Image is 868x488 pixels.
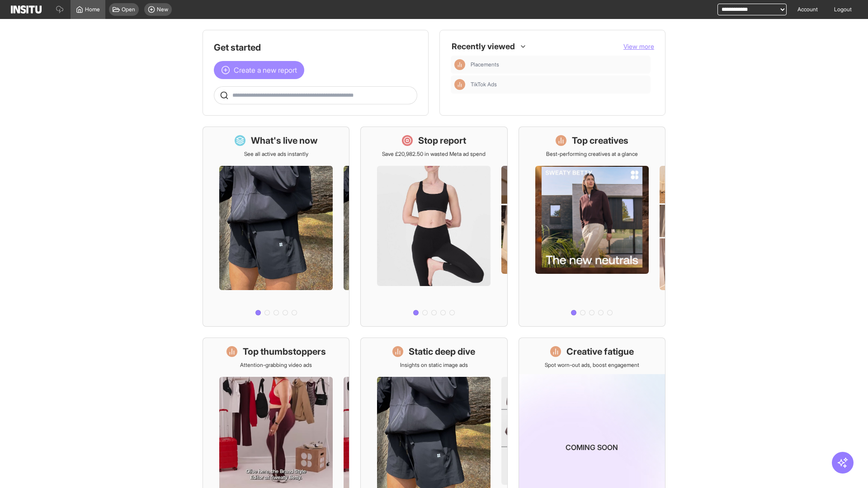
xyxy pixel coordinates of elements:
p: Save £20,982.50 in wasted Meta ad spend [382,150,486,158]
h1: Stop report [418,134,466,147]
span: TikTok Ads [471,81,647,88]
h1: What's live now [251,134,318,147]
h1: Get started [214,41,417,54]
span: Create a new report [234,65,297,75]
p: Best-performing creatives at a glance [546,150,638,158]
button: Create a new report [214,61,304,79]
h1: Top thumbstoppers [243,345,326,358]
a: Top creativesBest-performing creatives at a glance [519,127,665,327]
span: TikTok Ads [471,81,497,88]
span: View more [623,42,654,50]
div: Insights [454,79,465,90]
img: Logo [11,5,42,14]
span: Placements [471,61,647,68]
button: View more [623,42,654,51]
p: Attention-grabbing video ads [240,361,312,369]
h1: Static deep dive [409,345,475,358]
p: See all active ads instantly [244,150,308,158]
h1: Top creatives [572,134,628,147]
a: Stop reportSave £20,982.50 in wasted Meta ad spend [360,127,507,327]
div: Insights [454,59,465,70]
span: Placements [471,61,499,68]
p: Insights on static image ads [400,361,468,369]
span: New [157,6,168,13]
a: What's live nowSee all active ads instantly [203,127,349,327]
span: Home [85,6,100,13]
span: Open [122,6,135,13]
